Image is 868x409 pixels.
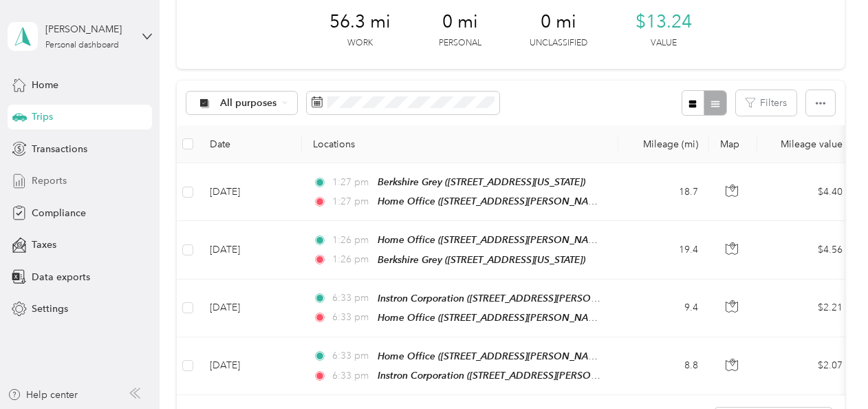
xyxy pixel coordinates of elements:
span: Settings [32,302,68,316]
span: All purposes [220,98,277,108]
span: Reports [32,174,67,188]
span: 1:26 pm [332,233,371,248]
div: [PERSON_NAME] [45,22,131,36]
div: Personal dashboard [45,41,119,50]
td: [DATE] [199,163,302,221]
td: 19.4 [618,221,709,279]
td: [DATE] [199,221,302,279]
span: Instron Corporation ([STREET_ADDRESS][PERSON_NAME][US_STATE]) [378,293,685,304]
span: Taxes [32,238,56,252]
td: $2.07 [757,337,854,395]
span: 0 mi [541,11,576,33]
th: Mileage (mi) [618,125,709,163]
span: Data exports [32,270,90,284]
span: Home [32,78,58,92]
td: [DATE] [199,280,302,337]
td: $4.40 [757,163,854,221]
td: 9.4 [618,280,709,337]
span: Compliance [32,206,86,220]
td: 8.8 [618,337,709,395]
td: [DATE] [199,337,302,395]
p: Value [651,37,677,50]
button: Filters [736,90,796,116]
span: Home Office ([STREET_ADDRESS][PERSON_NAME][US_STATE]) [378,350,656,362]
span: 6:33 pm [332,291,371,306]
span: Trips [32,109,53,124]
th: Date [199,125,302,163]
p: Work [347,37,373,50]
span: 6:33 pm [332,310,371,325]
span: Transactions [32,142,87,156]
span: 1:27 pm [332,175,371,190]
td: 18.7 [618,163,709,221]
th: Map [709,125,757,163]
span: Instron Corporation ([STREET_ADDRESS][PERSON_NAME][US_STATE]) [378,370,685,381]
span: 6:33 pm [332,368,371,384]
span: 0 mi [442,11,478,33]
span: 1:27 pm [332,194,371,209]
th: Mileage value [757,125,854,163]
p: Personal [439,37,481,50]
span: 6:33 pm [332,348,371,364]
th: Locations [302,125,618,163]
td: $2.21 [757,280,854,337]
span: 56.3 mi [329,11,391,33]
span: Berkshire Grey ([STREET_ADDRESS][US_STATE]) [378,176,585,187]
span: Home Office ([STREET_ADDRESS][PERSON_NAME][US_STATE]) [378,196,656,207]
span: Berkshire Grey ([STREET_ADDRESS][US_STATE]) [378,254,585,265]
td: $4.56 [757,221,854,279]
p: Unclassified [530,37,587,50]
span: 1:26 pm [332,252,371,267]
iframe: Everlance-gr Chat Button Frame [791,332,868,409]
span: Home Office ([STREET_ADDRESS][PERSON_NAME][US_STATE]) [378,234,656,246]
span: $13.24 [636,11,692,33]
span: Home Office ([STREET_ADDRESS][PERSON_NAME][US_STATE]) [378,312,656,324]
button: Help center [8,388,78,402]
